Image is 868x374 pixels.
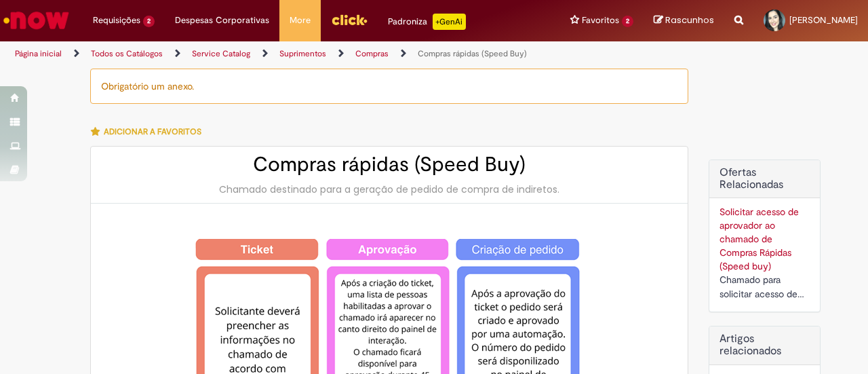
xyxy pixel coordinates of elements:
[433,14,466,30] p: +GenAi
[192,48,250,59] a: Service Catalog
[143,16,155,27] span: 2
[91,48,163,59] a: Todos os Catálogos
[622,16,633,27] span: 2
[1,7,71,34] img: ServiceNow
[93,14,140,27] span: Requisições
[10,41,568,67] ul: Trilhas de página
[90,117,209,146] button: Adicionar a Favoritos
[104,126,201,137] span: Adicionar a Favoritos
[388,14,466,30] div: Padroniza
[15,48,62,59] a: Página inicial
[290,14,311,27] span: More
[719,206,799,272] a: Solicitar acesso de aprovador ao chamado de Compras Rápidas (Speed buy)
[654,14,714,27] a: Rascunhos
[582,14,619,27] span: Favoritos
[331,10,368,30] img: click_logo_yellow_360x200.png
[279,48,326,59] a: Suprimentos
[789,14,858,26] span: [PERSON_NAME]
[104,153,674,176] h2: Compras rápidas (Speed Buy)
[355,48,389,59] a: Compras
[175,14,269,27] span: Despesas Corporativas
[104,183,674,196] div: Chamado destinado para a geração de pedido de compra de indiretos.
[719,333,810,357] h3: Artigos relacionados
[418,48,527,59] a: Compras rápidas (Speed Buy)
[665,14,714,26] span: Rascunhos
[709,160,821,312] div: Ofertas Relacionadas
[719,167,810,191] h2: Ofertas Relacionadas
[719,273,810,301] div: Chamado para solicitar acesso de aprovador ao ticket de Speed buy
[90,69,688,104] div: Obrigatório um anexo.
